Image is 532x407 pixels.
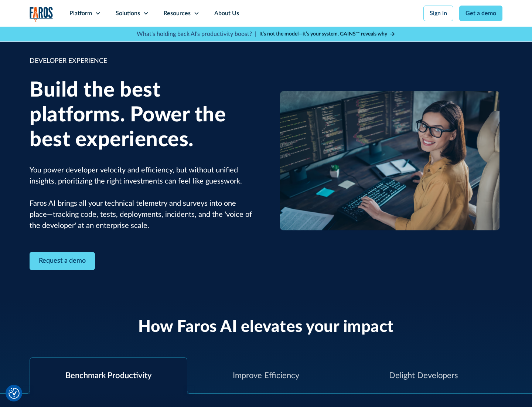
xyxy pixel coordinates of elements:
a: It’s not the model—it’s your system. GAINS™ reveals why [259,30,395,38]
img: Logo of the analytics and reporting company Faros. [30,7,53,22]
div: DEVELOPER EXPERIENCE [30,56,255,66]
div: Delight Developers [389,370,458,382]
div: Benchmark Productivity [65,370,151,382]
p: You power developer velocity and efficiency, but without unified insights, prioritizing the right... [30,165,255,231]
h2: How Faros AI elevates your impact [138,317,394,337]
a: home [30,7,53,22]
p: What's holding back AI's productivity boost? | [137,30,256,38]
a: Get a demo [459,6,502,21]
div: Resources [164,9,191,18]
img: Revisit consent button [8,388,20,399]
button: Cookie Settings [8,388,20,399]
a: Contact Modal [30,252,95,270]
a: Sign in [423,6,453,21]
div: Improve Efficiency [233,370,299,382]
div: Solutions [116,9,140,18]
h1: Build the best platforms. Power the best experiences. [30,78,255,153]
strong: It’s not the model—it’s your system. GAINS™ reveals why [259,31,387,37]
div: Platform [69,9,92,18]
